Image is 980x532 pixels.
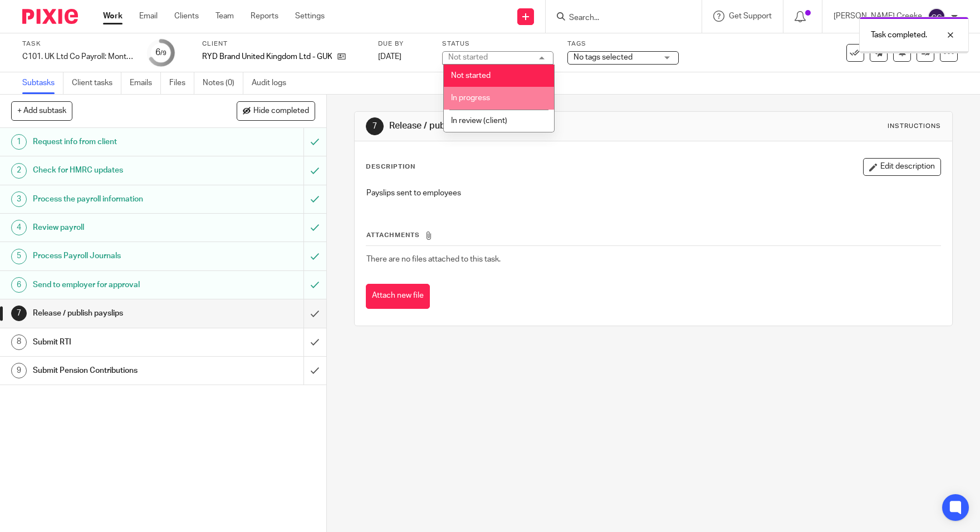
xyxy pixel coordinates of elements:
[33,305,206,322] h1: Release / publish payslips
[448,53,488,61] div: Not started
[33,191,206,208] h1: Process the payroll information
[451,94,490,102] span: In progress
[11,277,27,293] div: 6
[139,11,158,22] a: Email
[203,72,243,94] a: Notes (0)
[451,117,507,125] span: In review (client)
[888,122,941,131] div: Instructions
[366,117,384,135] div: 7
[378,40,428,48] label: Due by
[11,220,27,235] div: 4
[871,29,927,41] p: Task completed.
[22,51,134,62] div: C101. UK Ltd Co Payroll: Monthly
[202,40,364,48] label: Client
[574,53,633,61] span: No tags selected
[251,11,278,22] a: Reports
[22,40,134,48] label: Task
[33,277,206,293] h1: Send to employer for approval
[22,72,63,94] a: Subtasks
[366,232,420,238] span: Attachments
[155,46,166,59] div: 6
[174,11,199,22] a: Clients
[72,72,121,94] a: Client tasks
[366,162,415,171] p: Description
[33,248,206,264] h1: Process Payroll Journals
[11,163,27,179] div: 2
[253,107,309,116] span: Hide completed
[160,50,166,56] small: /9
[389,120,677,132] h1: Release / publish payslips
[11,306,27,321] div: 7
[11,191,27,207] div: 3
[366,284,430,309] button: Attach new file
[33,162,206,179] h1: Check for HMRC updates
[33,362,206,379] h1: Submit Pension Contributions
[103,11,122,22] a: Work
[928,8,945,26] img: svg%3E
[11,249,27,264] div: 5
[11,334,27,350] div: 8
[202,51,332,62] p: RYD Brand United Kingdom Ltd - GUK2217
[215,11,234,22] a: Team
[33,134,206,150] h1: Request info from client
[378,53,401,61] span: [DATE]
[11,134,27,150] div: 1
[11,363,27,378] div: 9
[11,101,72,120] button: + Add subtask
[366,255,501,263] span: There are no files attached to this task.
[22,9,78,24] img: Pixie
[295,11,325,22] a: Settings
[366,188,941,199] p: Payslips sent to employees
[169,72,194,94] a: Files
[863,158,941,176] button: Edit description
[451,72,491,80] span: Not started
[252,72,295,94] a: Audit logs
[442,40,553,48] label: Status
[33,334,206,351] h1: Submit RTI
[130,72,161,94] a: Emails
[237,101,315,120] button: Hide completed
[33,219,206,236] h1: Review payroll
